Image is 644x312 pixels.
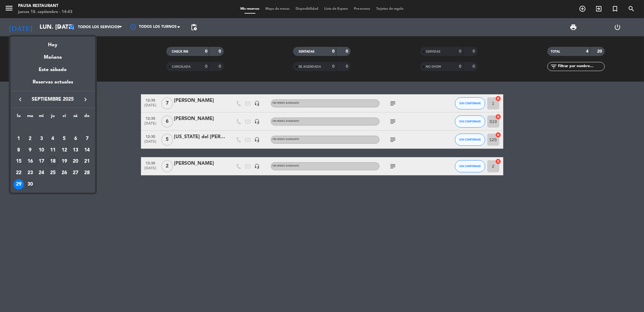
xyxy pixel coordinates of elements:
td: 3 de septiembre de 2025 [36,133,47,145]
td: 9 de septiembre de 2025 [24,145,36,156]
div: 4 [48,134,58,144]
td: 11 de septiembre de 2025 [47,145,59,156]
div: 13 [70,145,81,155]
button: keyboard_arrow_right [80,96,91,103]
span: septiembre 2025 [26,96,80,103]
td: 13 de septiembre de 2025 [70,145,82,156]
td: 18 de septiembre de 2025 [47,156,59,167]
div: 8 [14,145,24,155]
div: 29 [14,179,24,190]
td: 5 de septiembre de 2025 [59,133,70,145]
td: 19 de septiembre de 2025 [59,156,70,167]
div: 21 [82,156,92,167]
td: 8 de septiembre de 2025 [13,145,24,156]
div: 27 [70,168,81,178]
div: 23 [25,168,35,178]
td: 12 de septiembre de 2025 [59,145,70,156]
td: 26 de septiembre de 2025 [59,167,70,179]
td: 4 de septiembre de 2025 [47,133,59,145]
div: 6 [70,134,81,144]
div: 7 [82,134,92,144]
td: 25 de septiembre de 2025 [47,167,59,179]
div: Este sábado [11,61,95,78]
div: 1 [14,134,24,144]
td: 10 de septiembre de 2025 [36,145,47,156]
div: 19 [59,156,69,167]
td: 22 de septiembre de 2025 [13,167,24,179]
div: 17 [36,156,46,167]
div: 28 [82,168,92,178]
th: viernes [59,112,70,122]
td: 16 de septiembre de 2025 [24,156,36,167]
td: 6 de septiembre de 2025 [70,133,82,145]
div: 25 [48,168,58,178]
div: 5 [59,134,69,144]
button: keyboard_arrow_left [15,96,26,103]
div: 14 [82,145,92,155]
td: 29 de septiembre de 2025 [13,179,24,190]
td: 21 de septiembre de 2025 [81,156,93,167]
div: 18 [48,156,58,167]
td: 7 de septiembre de 2025 [81,133,93,145]
div: Hoy [11,37,95,49]
td: 17 de septiembre de 2025 [36,156,47,167]
td: 1 de septiembre de 2025 [13,133,24,145]
div: 9 [25,145,35,155]
th: jueves [47,112,59,122]
i: keyboard_arrow_right [82,96,89,103]
div: 16 [25,156,35,167]
div: 11 [48,145,58,155]
td: 27 de septiembre de 2025 [70,167,82,179]
td: SEP. [13,122,93,133]
th: martes [24,112,36,122]
td: 2 de septiembre de 2025 [24,133,36,145]
th: miércoles [36,112,47,122]
td: 23 de septiembre de 2025 [24,167,36,179]
i: keyboard_arrow_left [17,96,24,103]
th: sábado [70,112,82,122]
td: 20 de septiembre de 2025 [70,156,82,167]
div: Reservas actuales [11,78,95,91]
div: 22 [14,168,24,178]
div: 2 [25,134,35,144]
td: 24 de septiembre de 2025 [36,167,47,179]
div: 30 [25,179,35,190]
div: 26 [59,168,69,178]
div: Mañana [11,49,95,61]
div: 12 [59,145,69,155]
div: 15 [14,156,24,167]
td: 14 de septiembre de 2025 [81,145,93,156]
td: 15 de septiembre de 2025 [13,156,24,167]
th: domingo [81,112,93,122]
div: 10 [36,145,46,155]
td: 30 de septiembre de 2025 [24,179,36,190]
div: 24 [36,168,46,178]
div: 3 [36,134,46,144]
th: lunes [13,112,24,122]
div: 20 [70,156,81,167]
td: 28 de septiembre de 2025 [81,167,93,179]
